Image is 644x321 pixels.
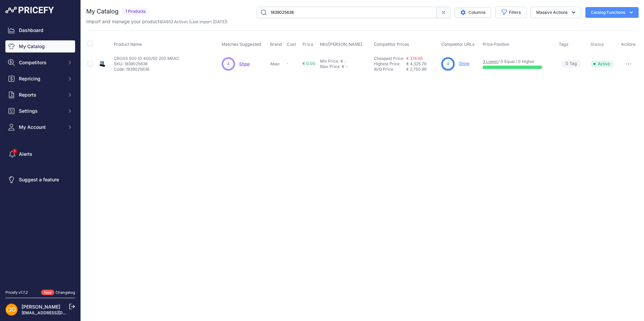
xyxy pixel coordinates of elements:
[483,59,498,64] a: 3 Lower
[585,7,639,18] button: Catalog Functions
[621,42,636,47] span: Actions
[455,7,491,18] button: Columns
[5,148,75,160] a: Alerts
[441,42,475,47] span: Competitor URLs
[5,174,75,186] a: Suggest a feature
[590,42,605,47] button: Status
[5,290,28,295] div: Pricefy v1.7.2
[5,24,75,282] nav: Sidebar
[5,121,75,133] button: My Account
[406,56,423,61] a: € 374.85
[5,89,75,101] button: Reports
[287,42,297,47] button: Cost
[227,61,230,67] span: 4
[566,61,568,67] span: 0
[19,92,63,98] span: Reports
[114,42,142,47] span: Product Name
[483,59,552,64] p: / 0 Equal / 0 Higher
[257,7,437,18] input: Search
[342,64,345,69] div: €
[374,67,406,72] div: AVG Price:
[590,42,604,47] span: Status
[5,24,75,36] a: Dashboard
[320,59,339,64] div: Min Price:
[86,18,227,25] p: Import and manage your products
[345,64,348,69] div: -
[121,8,150,15] span: 1 Products
[302,61,315,66] span: € 0.00
[114,61,179,67] p: SKU: 1839025638
[114,67,179,72] p: Code: 1839025638
[41,290,54,295] span: New
[287,42,296,47] span: Cost
[459,61,470,66] a: Show
[530,7,581,18] button: Massive Actions
[561,60,581,68] span: Tag
[239,61,250,66] a: Show
[559,42,569,47] span: Tags
[19,75,63,82] span: Repricing
[302,42,315,47] button: Price
[287,61,289,66] span: -
[483,42,509,47] span: Price Position
[447,61,449,67] span: 4
[374,61,406,67] div: Highest Price:
[406,61,426,66] span: € 4,325.76
[19,59,63,66] span: Competitors
[406,67,439,72] div: € 2,750.99
[189,19,227,24] span: (Last import [DATE])
[5,57,75,69] button: Competitors
[163,19,186,24] a: 4932 Active
[19,108,63,114] span: Settings
[5,40,75,52] a: My Catalog
[270,42,282,47] span: Brand
[343,59,347,64] div: -
[341,59,343,64] div: €
[86,7,119,16] h2: My Catalog
[302,42,314,47] span: Price
[374,56,404,61] a: Cheapest Price:
[22,310,92,315] a: [EMAIL_ADDRESS][DOMAIN_NAME]
[495,7,526,18] button: Filters
[114,56,179,61] p: CROSS 500 10 400/50 200 MEAC
[590,61,613,67] span: Active
[5,7,54,13] img: Pricefy Logo
[222,42,261,47] span: Matches Suggested
[5,105,75,117] button: Settings
[374,42,409,47] span: Competitor Prices
[22,304,60,310] a: [PERSON_NAME]
[5,73,75,85] button: Repricing
[162,19,188,24] span: ( )
[320,64,341,69] div: Max Price:
[19,124,63,131] span: My Account
[56,290,75,295] a: Changelog
[320,42,362,47] span: Min/[PERSON_NAME]
[270,61,284,67] p: Abac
